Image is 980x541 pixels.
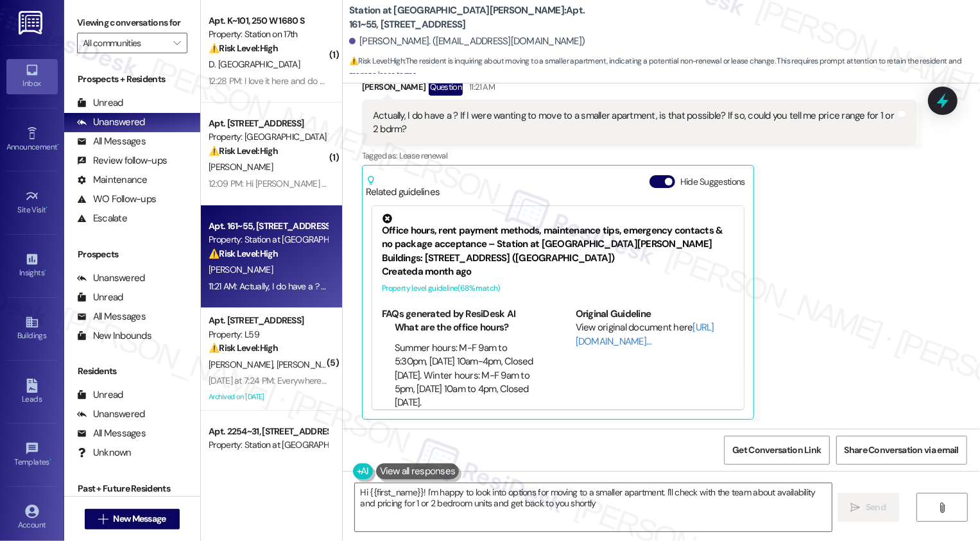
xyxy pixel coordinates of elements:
[98,514,108,524] i: 
[77,193,156,206] div: WO Follow-ups
[209,359,277,370] span: [PERSON_NAME]
[362,146,916,165] div: Tagged as:
[209,342,278,354] strong: ⚠️ Risk Level: High
[382,214,734,265] div: Office hours, rent payment methods, maintenance tips, emergency contacts & no package acceptance ...
[466,80,495,94] div: 11:21 AM
[209,264,273,275] span: [PERSON_NAME]
[209,280,753,292] div: 11:21 AM: Actually, I do have a ? If I were wanting to move to a smaller apartment, is that possi...
[77,13,187,33] label: Viewing conversations for
[77,173,148,187] div: Maintenance
[209,130,327,144] div: Property: [GEOGRAPHIC_DATA] Townhomes
[209,75,828,87] div: 12:28 PM: I love it here and do not want to move. I'm hoping since we've been good tenants and ha...
[866,501,886,514] span: Send
[680,175,745,189] label: Hide Suggestions
[209,233,327,246] div: Property: Station at [GEOGRAPHIC_DATA][PERSON_NAME]
[6,185,58,220] a: Site Visit •
[836,436,967,465] button: Share Conversation via email
[6,375,58,409] a: Leads
[209,248,278,259] strong: ⚠️ Risk Level: High
[6,501,58,535] a: Account
[77,116,145,129] div: Unanswered
[207,389,329,405] div: Archived on [DATE]
[64,482,200,495] div: Past + Future Residents
[209,328,327,341] div: Property: L59
[355,483,832,531] textarea: Hi {{first_name}}! I'm happy to look into options for moving to a smaller apartment. I'll check w...
[366,175,440,199] div: Related guidelines
[57,141,59,150] span: •
[77,212,127,225] div: Escalate
[382,307,515,320] b: FAQs generated by ResiDesk AI
[399,150,448,161] span: Lease renewal
[349,4,606,31] b: Station at [GEOGRAPHIC_DATA][PERSON_NAME]: Apt. 161~55, [STREET_ADDRESS]
[77,271,145,285] div: Unanswered
[845,443,959,457] span: Share Conversation via email
[46,203,48,212] span: •
[209,219,327,233] div: Apt. 161~55, [STREET_ADDRESS]
[64,73,200,86] div: Prospects + Residents
[77,427,146,440] div: All Messages
[77,154,167,167] div: Review follow-ups
[209,58,300,70] span: D. [GEOGRAPHIC_DATA]
[838,493,900,522] button: Send
[576,321,714,347] a: [URL][DOMAIN_NAME]…
[349,55,980,82] span: : The resident is inquiring about moving to a smaller apartment, indicating a potential non-renew...
[373,109,896,137] div: Actually, I do have a ? If I were wanting to move to a smaller apartment, is that possible? If so...
[395,321,540,334] li: What are the office hours?
[6,311,58,346] a: Buildings
[6,438,58,472] a: Templates •
[395,341,540,410] li: Summer hours: M-F 9am to 5:30pm, [DATE] 10am-4pm, Closed [DATE]. Winter hours: M-F 9am to 5pm, [D...
[77,446,132,459] div: Unknown
[113,512,166,526] span: New Message
[209,161,273,173] span: [PERSON_NAME]
[209,28,327,41] div: Property: Station on 17th
[576,307,651,320] b: Original Guideline
[209,438,327,452] div: Property: Station at [GEOGRAPHIC_DATA][PERSON_NAME]
[209,314,327,327] div: Apt. [STREET_ADDRESS]
[276,359,344,370] span: [PERSON_NAME]
[6,59,58,94] a: Inbox
[85,509,180,529] button: New Message
[49,456,51,465] span: •
[209,14,327,28] div: Apt. K~101, 250 W 1680 S
[724,436,829,465] button: Get Conversation Link
[382,282,734,295] div: Property level guideline ( 68 % match)
[64,248,200,261] div: Prospects
[209,117,327,130] div: Apt. [STREET_ADDRESS]
[64,365,200,378] div: Residents
[19,11,45,35] img: ResiDesk Logo
[576,321,734,348] div: View original document here
[209,145,278,157] strong: ⚠️ Risk Level: High
[77,96,123,110] div: Unread
[732,443,821,457] span: Get Conversation Link
[77,291,123,304] div: Unread
[209,425,327,438] div: Apt. 2254~31, [STREET_ADDRESS]
[349,35,585,48] div: [PERSON_NAME]. ([EMAIL_ADDRESS][DOMAIN_NAME])
[44,266,46,275] span: •
[429,79,463,95] div: Question
[6,248,58,283] a: Insights •
[77,388,123,402] div: Unread
[77,310,146,323] div: All Messages
[209,42,278,54] strong: ⚠️ Risk Level: High
[938,502,947,513] i: 
[349,56,404,66] strong: ⚠️ Risk Level: High
[77,329,151,343] div: New Inbounds
[362,79,916,99] div: [PERSON_NAME]
[83,33,167,53] input: All communities
[77,408,145,421] div: Unanswered
[77,135,146,148] div: All Messages
[173,38,180,48] i: 
[382,265,734,279] div: Created a month ago
[851,502,861,513] i: 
